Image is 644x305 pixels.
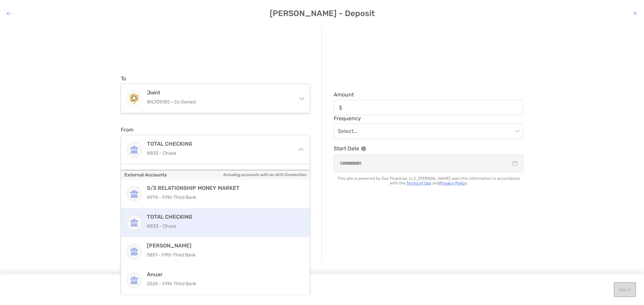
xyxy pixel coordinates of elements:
p: 5851 - Fifth Third Bank [147,251,298,259]
img: Anuar [127,273,142,288]
img: Information Icon [361,146,366,151]
label: To [121,75,126,82]
p: External Accounts [121,170,310,179]
h4: [PERSON_NAME] [147,242,298,249]
p: 8833 - Chase [147,222,298,230]
p: 4974 - Fifth Third Bank [147,193,298,202]
h4: 5/3 RELATIONSHIP MONEY MARKET [147,185,298,191]
img: input icon [339,105,342,110]
h4: Joint [147,89,292,96]
img: Valentina [127,244,142,259]
img: Joint [127,91,142,105]
h4: TOTAL CHECKING [147,214,298,220]
p: 2025 - Fifth Third Bank [147,280,298,288]
h4: TOTAL CHECKING [147,141,292,147]
span: Amount [334,91,523,98]
a: Terms of Use [407,181,431,185]
p: This site is powered by Zoe Financial, LLC. [PERSON_NAME] uses this information in accordance wit... [334,176,523,185]
img: TOTAL CHECKING [127,215,142,230]
p: 8833 - Chase [147,149,292,157]
img: 5/3 RELATIONSHIP MONEY MARKET [127,186,142,201]
input: Amountinput icon [345,105,523,110]
p: Start Date [334,144,523,153]
p: 8NJ05185 - Co Owned [147,98,292,106]
label: From [121,127,133,133]
span: Frequency [334,115,523,122]
i: Including accounts with an ACH Connection [223,171,306,179]
a: Privacy Policy [439,181,467,185]
img: TOTAL CHECKING [127,142,142,157]
h4: Anuar [147,271,298,278]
